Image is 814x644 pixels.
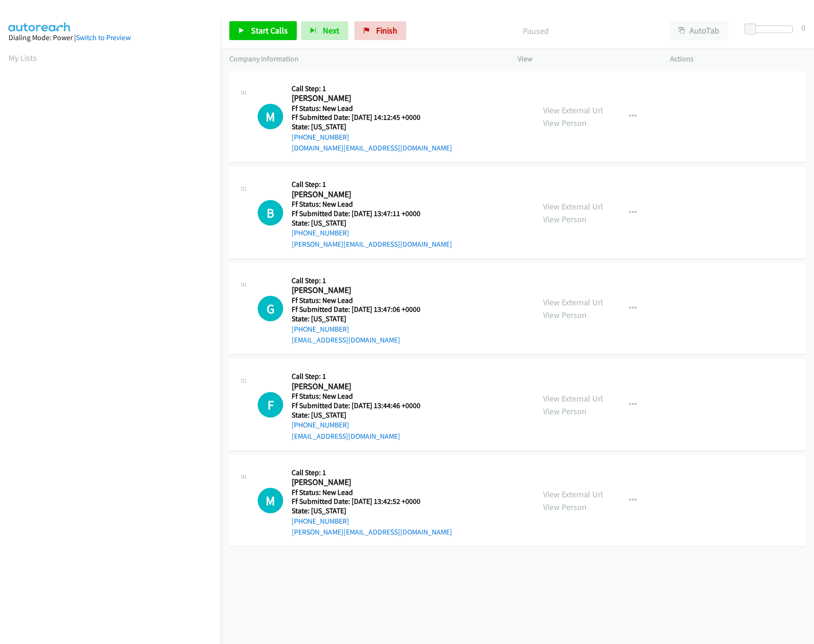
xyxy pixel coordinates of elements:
button: AutoTab [670,21,728,40]
a: View External Url [543,105,603,116]
a: Start Calls [229,21,297,40]
span: Finish [376,25,397,36]
p: Company Information [229,53,501,65]
div: The call is yet to be attempted [258,200,283,226]
h5: Ff Submitted Date: [DATE] 13:47:11 +0000 [292,209,452,218]
h2: [PERSON_NAME] [292,93,432,104]
h5: Ff Submitted Date: [DATE] 14:12:45 +0000 [292,113,452,122]
a: [PHONE_NUMBER] [292,228,349,237]
button: Next [301,21,348,40]
a: [PERSON_NAME][EMAIL_ADDRESS][DOMAIN_NAME] [292,527,452,536]
a: View Person [543,309,587,320]
a: View Person [543,214,587,225]
a: [PHONE_NUMBER] [292,517,349,526]
a: View Person [543,117,587,128]
h1: F [258,392,283,418]
h5: Ff Status: New Lead [292,200,452,209]
h2: [PERSON_NAME] [292,189,432,200]
h2: [PERSON_NAME] [292,477,432,488]
h5: State: [US_STATE] [292,218,452,228]
iframe: Dialpad [8,73,221,521]
h5: Ff Submitted Date: [DATE] 13:47:06 +0000 [292,305,432,314]
div: Delay between calls (in seconds) [749,25,793,33]
h5: Ff Status: New Lead [292,104,452,113]
div: The call is yet to be attempted [258,392,283,418]
h2: [PERSON_NAME] [292,285,432,296]
a: View Person [543,406,587,417]
div: 0 [801,21,806,34]
a: [DOMAIN_NAME][EMAIL_ADDRESS][DOMAIN_NAME] [292,143,452,152]
a: [PHONE_NUMBER] [292,420,349,429]
div: The call is yet to be attempted [258,104,283,129]
h1: B [258,200,283,226]
h5: State: [US_STATE] [292,314,432,324]
span: Next [323,25,339,36]
div: The call is yet to be attempted [258,296,283,321]
h5: Ff Submitted Date: [DATE] 13:44:46 +0000 [292,401,432,410]
h5: State: [US_STATE] [292,506,452,516]
h5: State: [US_STATE] [292,410,432,420]
p: View [518,53,653,65]
a: View External Url [543,393,603,404]
p: Paused [419,25,653,37]
a: View External Url [543,297,603,308]
a: View External Url [543,489,603,500]
div: Dialing Mode: Power | [8,32,212,43]
h5: State: [US_STATE] [292,122,452,132]
h5: Ff Submitted Date: [DATE] 13:42:52 +0000 [292,497,452,506]
a: [PERSON_NAME][EMAIL_ADDRESS][DOMAIN_NAME] [292,240,452,249]
a: [EMAIL_ADDRESS][DOMAIN_NAME] [292,432,400,441]
h5: Ff Status: New Lead [292,488,452,497]
a: My Lists [8,52,37,63]
h2: [PERSON_NAME] [292,381,432,392]
a: [PHONE_NUMBER] [292,325,349,334]
h1: M [258,488,283,513]
h5: Call Step: 1 [292,372,432,381]
h5: Call Step: 1 [292,276,432,285]
h5: Call Step: 1 [292,468,452,477]
a: Finish [354,21,406,40]
h1: M [258,104,283,129]
h1: G [258,296,283,321]
a: View External Url [543,201,603,212]
h5: Ff Status: New Lead [292,296,432,305]
a: Switch to Preview [76,33,131,42]
span: Start Calls [251,25,288,36]
div: The call is yet to be attempted [258,488,283,513]
p: Actions [670,53,806,65]
a: [EMAIL_ADDRESS][DOMAIN_NAME] [292,335,400,344]
a: View Person [543,502,587,512]
a: [PHONE_NUMBER] [292,133,349,142]
h5: Call Step: 1 [292,180,452,189]
h5: Ff Status: New Lead [292,392,432,401]
h5: Call Step: 1 [292,84,452,93]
